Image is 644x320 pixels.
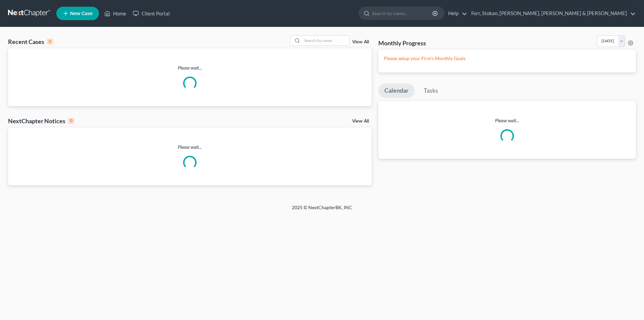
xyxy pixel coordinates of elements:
p: Please wait... [378,117,636,124]
a: Help [445,7,467,19]
a: View All [352,40,369,44]
div: 2025 © NextChapterBK, INC [131,204,513,216]
a: Client Portal [129,7,173,19]
div: Recent Cases [8,38,53,46]
input: Search by name... [302,36,349,45]
p: Please wait... [8,144,372,150]
p: Please setup your Firm's Monthly Goals [384,55,631,62]
div: NextChapter Notices [8,117,74,125]
p: Please wait... [8,64,372,71]
a: Calendar [378,83,415,98]
div: 0 [47,39,53,45]
a: Forr, Stokan, [PERSON_NAME], [PERSON_NAME] & [PERSON_NAME] [468,7,636,19]
div: 0 [68,118,74,124]
span: New Case [70,11,93,16]
a: Home [101,7,129,19]
input: Search by name... [372,7,433,19]
h3: Monthly Progress [378,39,426,47]
a: Tasks [418,83,444,98]
a: View All [352,119,369,124]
